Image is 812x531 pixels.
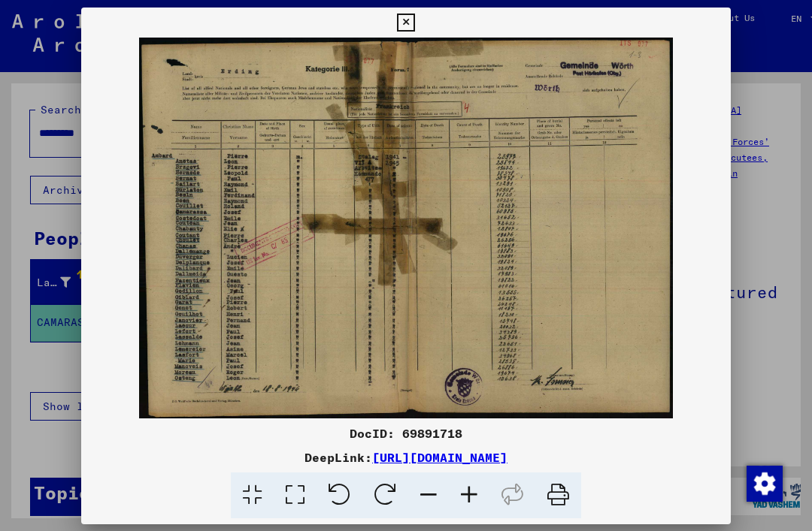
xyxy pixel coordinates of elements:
div: Change consent [746,465,782,501]
a: [URL][DOMAIN_NAME] [372,450,507,465]
div: DocID: 69891718 [81,424,731,442]
div: DeepLink: [81,448,731,466]
img: 001.jpg [81,38,731,418]
img: Change consent [747,466,783,502]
